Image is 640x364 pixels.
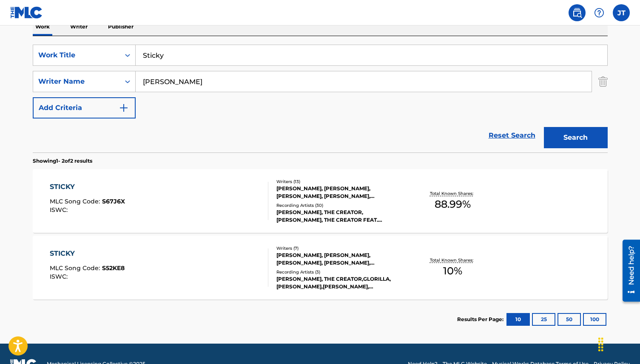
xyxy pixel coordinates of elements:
[597,323,640,364] iframe: Chat Widget
[276,185,405,200] div: [PERSON_NAME], [PERSON_NAME], [PERSON_NAME], [PERSON_NAME], [PERSON_NAME], [PERSON_NAME], [PERSON...
[435,197,471,212] span: 88.99 %
[50,206,70,214] span: ISWC :
[591,4,608,21] div: Help
[33,45,608,152] form: Search Form
[33,97,136,119] button: Add Criteria
[457,316,506,323] p: Results Per Page:
[572,8,582,18] img: search
[33,236,608,299] a: STICKYMLC Song Code:S52KE8ISWC:Writers (7)[PERSON_NAME], [PERSON_NAME], [PERSON_NAME], [PERSON_NA...
[38,76,115,87] div: Writer Name
[105,18,136,36] p: Publisher
[276,178,405,185] div: Writers ( 13 )
[443,263,462,279] span: 10 %
[616,236,640,305] iframe: Resource Center
[50,198,102,205] span: MLC Song Code :
[276,245,405,251] div: Writers ( 7 )
[33,169,608,233] a: STICKYMLC Song Code:S67J6XISWC:Writers (13)[PERSON_NAME], [PERSON_NAME], [PERSON_NAME], [PERSON_N...
[594,332,608,357] div: Drag
[276,202,405,209] div: Recording Artists ( 30 )
[598,71,608,92] img: Delete Criterion
[276,251,405,267] div: [PERSON_NAME], [PERSON_NAME], [PERSON_NAME], [PERSON_NAME], [PERSON_NAME] [PERSON_NAME], [PERSON_...
[38,50,115,60] div: Work Title
[10,6,43,19] img: MLC Logo
[276,209,405,224] div: [PERSON_NAME], THE CREATOR, [PERSON_NAME], THE CREATOR FEAT. GLORILLA, SEXYY RED & [PERSON_NAME],...
[33,18,52,36] p: Work
[33,157,92,165] p: Showing 1 - 2 of 2 results
[276,269,405,275] div: Recording Artists ( 3 )
[532,313,555,326] button: 25
[50,273,70,280] span: ISWC :
[569,4,586,21] a: Public Search
[276,275,405,291] div: [PERSON_NAME], THE CREATOR,GLORILLA,[PERSON_NAME],[PERSON_NAME], [PERSON_NAME], THE CREATOR, [PER...
[558,313,581,326] button: 50
[506,313,530,326] button: 10
[613,4,630,21] div: User Menu
[119,103,129,113] img: 9d2ae6d4665cec9f34b9.svg
[68,18,90,36] p: Writer
[430,257,475,263] p: Total Known Shares:
[50,182,125,192] div: STICKY
[594,8,604,18] img: help
[583,313,606,326] button: 100
[102,264,125,272] span: S52KE8
[484,126,540,145] a: Reset Search
[50,248,125,259] div: STICKY
[544,127,608,148] button: Search
[102,198,125,205] span: S67J6X
[430,190,475,197] p: Total Known Shares:
[50,264,102,272] span: MLC Song Code :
